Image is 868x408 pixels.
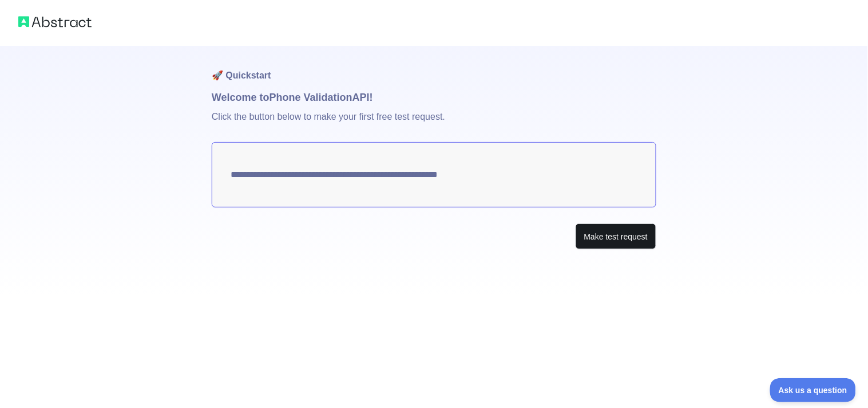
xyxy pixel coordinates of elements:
p: Click the button below to make your first free test request. [212,105,656,142]
img: Abstract logo [18,14,92,30]
h1: Welcome to Phone Validation API! [212,89,656,105]
h1: 🚀 Quickstart [212,46,656,89]
iframe: Toggle Customer Support [770,378,857,402]
button: Make test request [576,223,656,249]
